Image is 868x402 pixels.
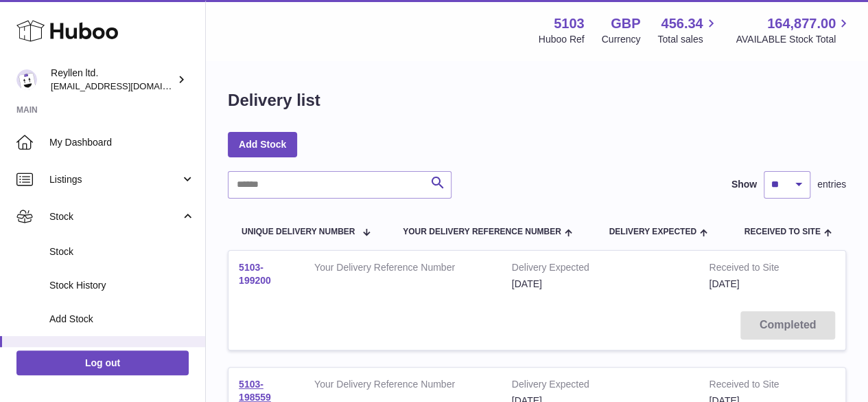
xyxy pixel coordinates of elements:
[554,14,585,33] strong: 5103
[709,378,799,394] strong: Received to Site
[403,227,561,236] span: Your Delivery Reference Number
[16,350,189,375] a: Log out
[657,33,718,46] span: Total sales
[609,227,696,236] span: Delivery Expected
[314,261,491,278] strong: Your Delivery Reference Number
[49,346,195,359] span: Delivery History
[657,14,718,46] a: 456.34 Total sales
[49,136,195,149] span: My Dashboard
[49,210,180,223] span: Stock
[228,89,320,111] h1: Delivery list
[736,33,852,46] span: AVAILABLE Stock Total
[709,278,739,289] span: [DATE]
[49,279,195,292] span: Stock History
[602,33,641,46] div: Currency
[512,261,689,278] strong: Delivery Expected
[51,67,174,93] div: Reyllen ltd.
[817,178,846,191] span: entries
[49,245,195,258] span: Stock
[239,262,271,286] a: 5103-199200
[314,378,491,394] strong: Your Delivery Reference Number
[767,14,836,33] span: 164,877.00
[16,69,37,90] img: internalAdmin-5103@internal.huboo.com
[731,178,757,191] label: Show
[709,261,799,278] strong: Received to Site
[539,33,585,46] div: Huboo Ref
[228,132,297,157] a: Add Stock
[661,14,703,33] span: 456.34
[49,313,195,326] span: Add Stock
[49,173,180,186] span: Listings
[611,14,640,33] strong: GBP
[512,278,689,291] div: [DATE]
[242,227,355,236] span: Unique Delivery Number
[736,14,852,46] a: 164,877.00 AVAILABLE Stock Total
[512,378,689,394] strong: Delivery Expected
[744,227,821,236] span: Received to Site
[51,80,202,91] span: [EMAIL_ADDRESS][DOMAIN_NAME]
